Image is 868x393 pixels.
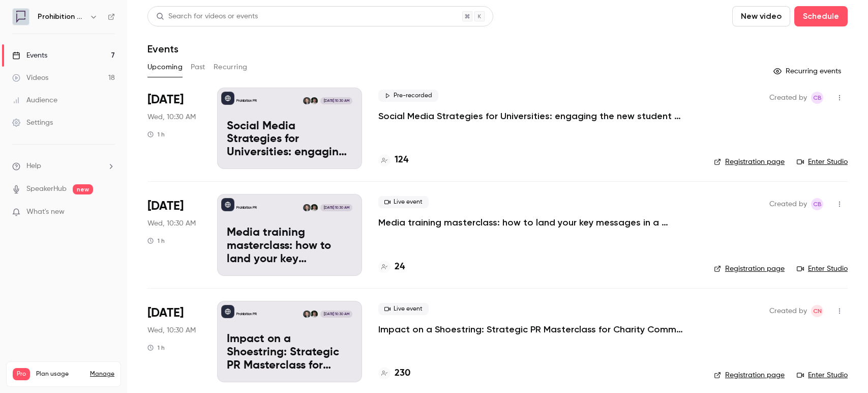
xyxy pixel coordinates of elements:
[147,88,201,169] div: Sep 24 Wed, 10:30 AM (Europe/London)
[378,303,429,315] span: Live event
[320,97,352,104] span: [DATE] 10:30 AM
[227,120,352,159] p: Social Media Strategies for Universities: engaging the new student cohort
[214,59,248,75] button: Recurring
[813,92,822,104] span: CB
[303,204,310,211] img: Chris Norton
[38,12,85,22] h6: Prohibition PR
[732,6,790,26] button: New video
[769,92,807,104] span: Created by
[303,311,310,318] img: Chris Norton
[236,312,257,317] p: Prohibition PR
[303,97,310,104] img: Chris Norton
[12,73,48,83] div: Videos
[217,88,362,169] a: Social Media Strategies for Universities: engaging the new student cohortProhibition PRWill Ocken...
[714,370,785,380] a: Registration page
[147,59,183,75] button: Upcoming
[90,370,114,378] a: Manage
[147,325,196,335] span: Wed, 10:30 AM
[13,368,30,380] span: Pro
[813,198,822,210] span: CB
[26,207,65,217] span: What's new
[378,216,683,229] a: Media training masterclass: how to land your key messages in a digital-first world
[147,112,196,122] span: Wed, 10:30 AM
[73,184,93,194] span: new
[813,305,822,317] span: CN
[217,194,362,275] a: Media training masterclass: how to land your key messages in a digital-first worldProhibition PRW...
[714,157,785,167] a: Registration page
[227,227,352,266] p: Media training masterclass: how to land your key messages in a digital-first world
[797,157,848,167] a: Enter Studio
[227,333,352,372] p: Impact on a Shoestring: Strategic PR Masterclass for Charity Comms Teams
[395,367,410,380] h4: 230
[147,92,184,108] span: [DATE]
[147,344,165,352] div: 1 h
[769,305,807,317] span: Created by
[12,118,53,128] div: Settings
[147,301,201,382] div: Oct 15 Wed, 10:30 AM (Europe/London)
[12,161,115,172] li: help-dropdown-opener
[311,204,318,211] img: Will Ockenden
[378,90,438,102] span: Pre-recorded
[797,264,848,274] a: Enter Studio
[311,311,318,318] img: Will Ockenden
[311,97,318,104] img: Will Ockenden
[26,161,41,172] span: Help
[12,50,47,61] div: Events
[156,11,258,22] div: Search for videos or events
[26,184,67,194] a: SpeakerHub
[36,370,84,378] span: Plan usage
[714,264,785,274] a: Registration page
[147,218,196,229] span: Wed, 10:30 AM
[147,130,165,138] div: 1 h
[147,43,178,55] h1: Events
[320,311,352,318] span: [DATE] 10:30 AM
[147,305,184,321] span: [DATE]
[236,98,257,103] p: Prohibition PR
[811,305,823,317] span: Chris Norton
[12,95,57,105] div: Audience
[217,301,362,382] a: Impact on a Shoestring: Strategic PR Masterclass for Charity Comms TeamsProhibition PRWill Ockend...
[320,204,352,211] span: [DATE] 10:30 AM
[147,237,165,245] div: 1 h
[378,367,410,380] a: 230
[395,260,405,274] h4: 24
[236,205,257,210] p: Prohibition PR
[811,198,823,210] span: Claire Beaumont
[191,59,205,75] button: Past
[378,260,405,274] a: 24
[769,198,807,210] span: Created by
[378,153,408,167] a: 124
[13,9,29,25] img: Prohibition PR
[147,198,184,214] span: [DATE]
[395,153,408,167] h4: 124
[147,194,201,275] div: Oct 8 Wed, 10:30 AM (Europe/London)
[769,63,848,79] button: Recurring events
[378,110,683,122] a: Social Media Strategies for Universities: engaging the new student cohort
[797,370,848,380] a: Enter Studio
[811,92,823,104] span: Claire Beaumont
[794,6,848,26] button: Schedule
[378,196,429,208] span: Live event
[378,323,683,335] a: Impact on a Shoestring: Strategic PR Masterclass for Charity Comms Teams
